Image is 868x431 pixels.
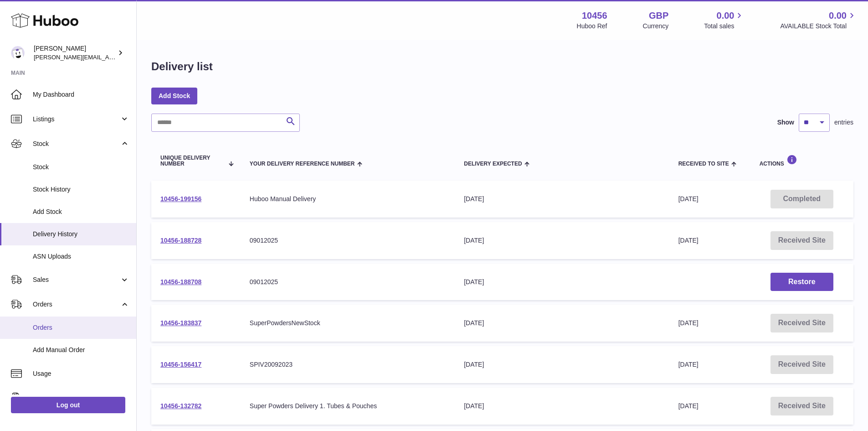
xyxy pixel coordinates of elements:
[464,360,660,369] div: [DATE]
[33,185,129,194] span: Stock History
[780,22,857,31] span: AVAILABLE Stock Total
[33,208,129,216] span: Add Stock
[151,59,213,74] h1: Delivery list
[33,346,129,354] span: Add Manual Order
[250,195,446,203] div: Huboo Manual Delivery
[160,361,201,368] a: 10456-156417
[678,361,699,368] span: [DATE]
[678,237,699,244] span: [DATE]
[33,140,120,148] span: Stock
[678,319,699,327] span: [DATE]
[33,275,120,284] span: Sales
[577,22,607,31] div: Huboo Ref
[33,323,129,332] span: Orders
[33,300,120,309] span: Orders
[777,118,794,127] label: Show
[34,53,183,61] span: [PERSON_NAME][EMAIL_ADDRESS][DOMAIN_NAME]
[160,195,201,203] a: 10456-199156
[678,195,699,203] span: [DATE]
[160,278,201,286] a: 10456-188708
[649,10,668,22] strong: GBP
[160,319,201,327] a: 10456-183837
[33,163,129,171] span: Stock
[250,161,355,167] span: Your Delivery Reference Number
[834,118,853,127] span: entries
[704,10,745,31] a: 0.00 Total sales
[464,402,660,410] div: [DATE]
[464,236,660,245] div: [DATE]
[33,115,120,124] span: Listings
[250,278,446,286] div: 09012025
[582,10,607,22] strong: 10456
[33,90,129,99] span: My Dashboard
[250,402,446,410] div: Super Powders Delivery 1. Tubes & Pouches
[780,10,857,31] a: 0.00 AVAILABLE Stock Total
[250,236,446,245] div: 09012025
[33,252,129,261] span: ASN Uploads
[250,360,446,369] div: SPIV20092023
[11,397,125,413] a: Log out
[464,319,660,327] div: [DATE]
[160,155,223,167] span: Unique Delivery Number
[34,44,116,62] div: [PERSON_NAME]
[770,273,833,291] button: Restore
[704,22,745,31] span: Total sales
[464,278,660,286] div: [DATE]
[643,22,669,31] div: Currency
[464,195,660,203] div: [DATE]
[11,46,25,60] img: robert@thesuperpowders.com
[760,155,844,167] div: Actions
[33,394,120,403] span: Invoicing and Payments
[160,237,201,244] a: 10456-188728
[33,230,129,239] span: Delivery History
[829,10,847,22] span: 0.00
[250,319,446,327] div: SuperPowdersNewStock
[160,402,201,410] a: 10456-132782
[717,10,734,22] span: 0.00
[678,161,729,167] span: Received to Site
[33,369,129,378] span: Usage
[678,402,699,410] span: [DATE]
[464,161,522,167] span: Delivery Expected
[151,88,197,104] a: Add Stock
